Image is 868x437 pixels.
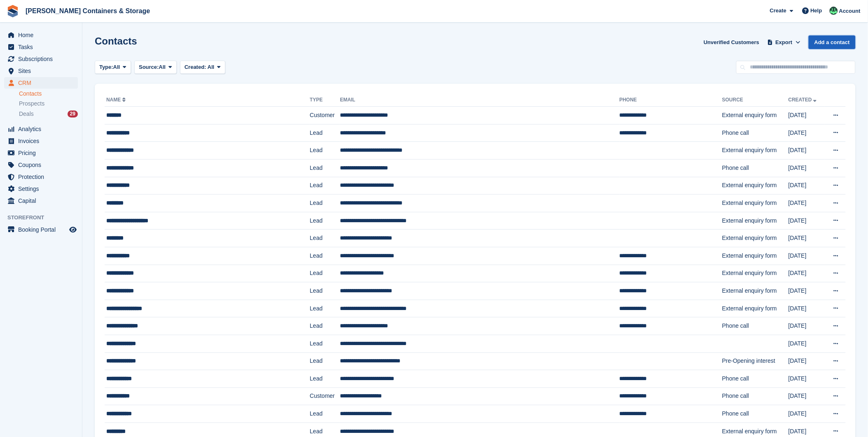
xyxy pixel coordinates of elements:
span: Protection [18,171,68,183]
td: [DATE] [788,230,825,247]
td: Lead [310,317,340,335]
td: [DATE] [788,335,825,352]
td: Phone call [722,124,788,142]
a: menu [4,123,78,135]
td: [DATE] [788,282,825,300]
span: All [159,63,166,71]
td: Lead [310,282,340,300]
td: External enquiry form [722,230,788,247]
td: Customer [310,388,340,405]
span: Pricing [18,147,68,159]
td: Lead [310,265,340,282]
span: Home [18,29,68,41]
td: Lead [310,300,340,317]
td: External enquiry form [722,107,788,125]
img: Arjun Preetham [830,7,838,15]
a: menu [4,195,78,207]
span: Created: [185,64,206,70]
a: [PERSON_NAME] Containers & Storage [22,4,153,18]
td: [DATE] [788,142,825,160]
td: [DATE] [788,405,825,423]
td: Pre-Opening interest [722,352,788,370]
td: [DATE] [788,265,825,282]
td: Lead [310,159,340,177]
a: Name [106,97,127,103]
button: Export [766,35,802,49]
td: Lead [310,195,340,212]
a: menu [4,135,78,147]
span: Export [776,38,793,47]
td: Phone call [722,370,788,388]
button: Type: All [95,61,131,74]
span: Storefront [7,214,82,222]
div: 29 [68,110,78,117]
span: Capital [18,195,68,207]
button: Created: All [180,61,225,74]
span: Coupons [18,159,68,171]
span: Account [839,7,861,15]
a: Preview store [68,225,78,235]
td: [DATE] [788,317,825,335]
td: [DATE] [788,388,825,405]
td: Lead [310,405,340,423]
span: Prospects [19,100,44,108]
td: Customer [310,107,340,125]
a: menu [4,171,78,183]
td: Lead [310,212,340,230]
span: Analytics [18,123,68,135]
td: External enquiry form [722,142,788,160]
td: [DATE] [788,212,825,230]
td: Phone call [722,388,788,405]
span: Deals [19,110,34,118]
td: [DATE] [788,300,825,317]
a: menu [4,29,78,41]
td: [DATE] [788,107,825,125]
td: Lead [310,352,340,370]
a: Prospects [19,99,78,108]
td: Lead [310,142,340,160]
td: Lead [310,230,340,247]
td: [DATE] [788,177,825,195]
span: Create [770,7,786,15]
span: Type: [99,63,113,71]
a: menu [4,65,78,77]
a: Add a contact [809,35,856,49]
th: Type [310,94,340,107]
span: CRM [18,77,68,89]
td: External enquiry form [722,177,788,195]
span: Sites [18,65,68,77]
a: menu [4,53,78,65]
span: Invoices [18,135,68,147]
a: menu [4,159,78,171]
h1: Contacts [95,35,137,47]
th: Phone [620,94,722,107]
span: Settings [18,183,68,195]
td: [DATE] [788,195,825,212]
a: Deals 29 [19,110,78,118]
td: [DATE] [788,247,825,265]
span: Tasks [18,41,68,53]
a: menu [4,147,78,159]
td: External enquiry form [722,212,788,230]
span: All [113,63,120,71]
td: Lead [310,247,340,265]
span: Help [811,7,822,15]
span: Booking Portal [18,224,68,235]
td: Phone call [722,405,788,423]
td: [DATE] [788,370,825,388]
td: [DATE] [788,124,825,142]
span: Source: [139,63,159,71]
a: Contacts [19,90,78,98]
td: Phone call [722,317,788,335]
a: menu [4,77,78,89]
img: stora-icon-8386f47178a22dfd0bd8f6a31ec36ba5ce8667c1dd55bd0f319d3a0aa187defe.svg [7,5,19,17]
td: External enquiry form [722,282,788,300]
a: menu [4,224,78,235]
td: External enquiry form [722,195,788,212]
th: Email [340,94,619,107]
td: External enquiry form [722,247,788,265]
a: Unverified Customers [700,35,763,49]
td: Lead [310,335,340,352]
td: External enquiry form [722,300,788,317]
a: menu [4,41,78,53]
